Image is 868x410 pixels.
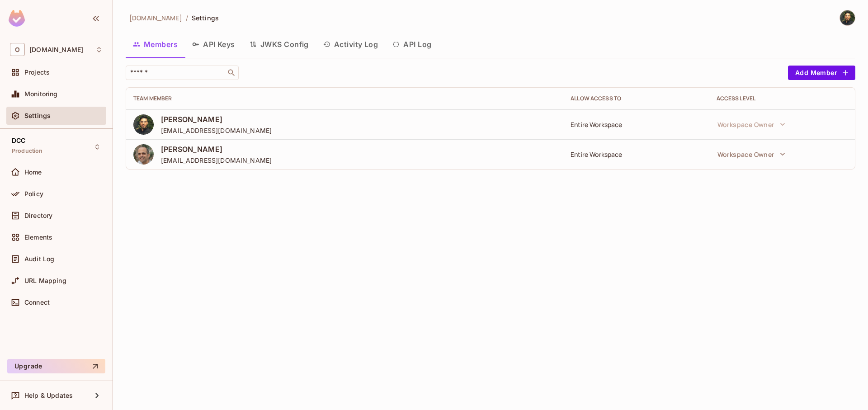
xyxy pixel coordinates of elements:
span: [DOMAIN_NAME] [129,14,182,22]
span: Help & Updates [24,392,73,399]
span: Workspace: onvego.com [29,46,83,53]
span: URL Mapping [24,277,66,284]
button: Activity Log [316,33,386,56]
img: ACg8ocKnUWSWoFJcKaRbOX6RQQ2ww58DW1KahvugiCHs84GrHH45_9U=s96-c [133,144,154,165]
button: Members [126,33,185,56]
button: API Log [385,33,439,56]
span: Monitoring [24,90,58,98]
div: Team Member [133,95,556,102]
img: SReyMgAAAABJRU5ErkJggg== [9,10,25,27]
button: JWKS Config [242,33,316,56]
span: Directory [24,212,52,219]
button: Add Member [788,66,855,80]
button: Upgrade [7,359,105,373]
span: Production [12,147,43,155]
span: O [10,43,25,56]
span: Projects [24,69,50,76]
button: Workspace Owner [713,145,790,163]
div: Entire Workspace [571,150,702,159]
span: [EMAIL_ADDRESS][DOMAIN_NAME] [161,156,272,165]
button: API Keys [185,33,242,56]
span: Policy [24,190,43,198]
span: Audit Log [24,255,54,263]
span: Settings [24,112,51,119]
span: DCC [12,137,25,144]
li: / [186,14,188,22]
span: [PERSON_NAME] [161,144,272,154]
div: Entire Workspace [571,120,702,129]
img: ACg8ocJMz2dtDt9FnscPVTue9paJ13TKUFHmovpjxuWN-9cPllPrGw=s96-c [133,114,154,135]
span: Home [24,169,42,176]
span: Settings [192,14,219,22]
span: [EMAIL_ADDRESS][DOMAIN_NAME] [161,126,272,135]
div: Allow Access to [571,95,702,102]
span: [PERSON_NAME] [161,114,272,124]
button: Workspace Owner [713,115,790,133]
img: kobi malka [840,10,855,25]
div: Access Level [717,95,848,102]
span: Connect [24,299,50,306]
span: Elements [24,234,52,241]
